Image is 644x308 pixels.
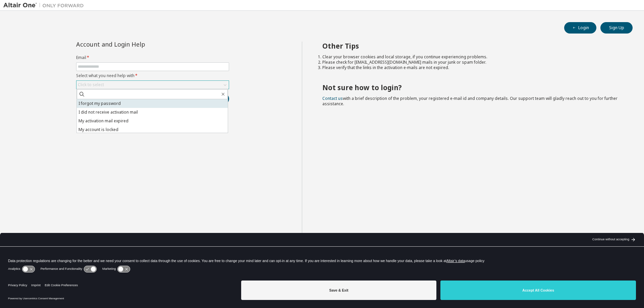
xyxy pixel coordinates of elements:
[76,73,229,78] label: Select what you need help with
[564,22,596,34] button: Login
[322,42,621,50] h2: Other Tips
[3,2,87,9] img: Altair One
[322,60,621,65] li: Please check for [EMAIL_ADDRESS][DOMAIN_NAME] mails in your junk or spam folder.
[322,96,343,101] a: Contact us
[76,81,229,89] div: Click to select
[77,99,228,108] li: I forgot my password
[78,82,104,87] div: Click to select
[322,65,621,70] li: Please verify that the links in the activation e-mails are not expired.
[600,22,633,34] button: Sign Up
[322,54,621,60] li: Clear your browser cookies and local storage, if you continue experiencing problems.
[76,55,229,60] label: Email
[322,83,621,92] h2: Not sure how to login?
[76,42,199,47] div: Account and Login Help
[322,96,618,107] span: with a brief description of the problem, your registered e-mail id and company details. Our suppo...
